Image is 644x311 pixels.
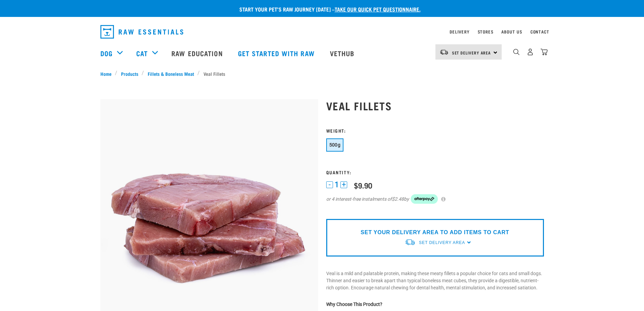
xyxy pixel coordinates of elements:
span: $2.48 [392,196,404,203]
h3: Quantity: [326,170,544,175]
a: Get started with Raw [231,40,323,67]
a: About Us [501,30,522,33]
a: Raw Education [165,40,231,67]
a: Fillets & Boneless Meat [144,70,197,77]
nav: breadcrumbs [100,70,544,77]
div: or 4 interest-free instalments of by [326,194,544,204]
img: van-moving.png [405,239,415,246]
a: take our quick pet questionnaire. [335,7,421,10]
a: Delivery [450,30,469,33]
h3: Weight: [326,128,544,133]
a: Cat [136,48,148,58]
button: - [326,181,333,188]
img: van-moving.png [439,49,449,55]
button: + [340,181,347,188]
strong: Why Choose This Product? [326,302,382,307]
nav: dropdown navigation [95,22,549,41]
span: Set Delivery Area [419,240,465,245]
span: Set Delivery Area [452,51,491,54]
img: Afterpay [411,194,438,204]
a: Home [100,70,115,77]
span: 1 [335,181,339,188]
img: Raw Essentials Logo [100,25,183,39]
h1: Veal Fillets [326,99,544,112]
img: home-icon@2x.png [541,48,548,55]
img: user.png [527,48,534,55]
div: $9.90 [354,181,372,190]
span: 500g [329,142,341,148]
a: Stores [478,30,494,33]
a: Dog [100,48,113,58]
p: SET YOUR DELIVERY AREA TO ADD ITEMS TO CART [361,228,509,237]
a: Products [117,70,142,77]
img: home-icon-1@2x.png [513,49,520,55]
a: Contact [530,30,549,33]
p: Veal is a mild and palatable protein, making these meaty fillets a popular choice for cats and sm... [326,270,544,291]
button: 500g [326,138,344,152]
a: Vethub [323,40,363,67]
